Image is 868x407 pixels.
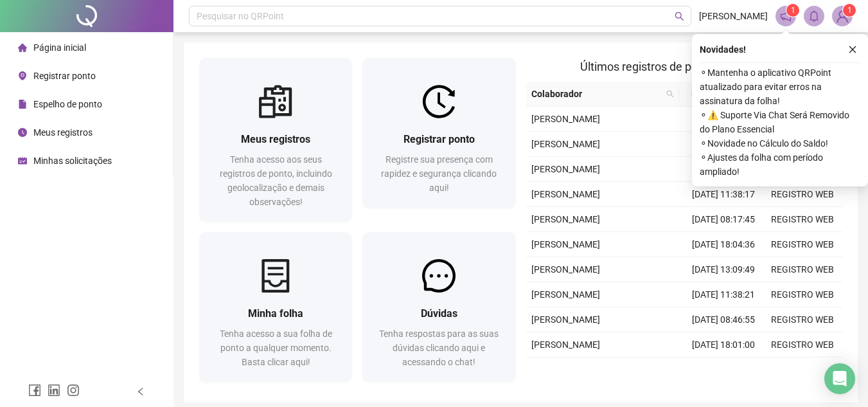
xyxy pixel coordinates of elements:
span: environment [18,71,27,80]
span: [PERSON_NAME] [531,314,600,325]
span: close [848,45,857,54]
span: [PERSON_NAME] [531,289,600,300]
td: REGISTRO WEB [763,207,842,232]
span: Últimos registros de ponto sincronizados [580,60,788,73]
span: schedule [18,156,27,165]
span: [PERSON_NAME] [531,214,600,224]
span: linkedin [48,384,60,397]
span: instagram [67,384,80,397]
a: Meus registrosTenha acesso aos seus registros de ponto, incluindo geolocalização e demais observa... [199,58,352,222]
span: clock-circle [18,128,27,137]
a: Registrar pontoRegistre sua presença com rapidez e segurança clicando aqui! [362,58,515,208]
td: REGISTRO WEB [763,257,842,282]
span: Registrar ponto [403,133,475,145]
td: REGISTRO WEB [763,282,842,307]
td: REGISTRO WEB [763,232,842,257]
span: notification [780,10,792,22]
span: Registrar ponto [33,71,96,81]
td: [DATE] 08:17:45 [684,207,763,232]
span: [PERSON_NAME] [531,114,600,124]
span: ⚬ Novidade no Cálculo do Saldo! [700,136,860,150]
span: search [666,90,674,98]
span: Tenha respostas para as suas dúvidas clicando aqui e acessando o chat! [379,329,499,367]
td: [DATE] 11:38:17 [684,182,763,207]
span: bell [808,10,820,22]
span: Novidades ! [700,42,746,57]
span: Espelho de ponto [33,99,102,109]
span: file [18,100,27,109]
td: REGISTRO WEB [763,182,842,207]
td: [DATE] 08:17:52 [684,107,763,132]
span: [PERSON_NAME] [531,139,600,149]
th: Data/Hora [679,82,756,107]
span: Minhas solicitações [33,156,112,166]
span: 1 [791,6,795,15]
td: [DATE] 08:46:55 [684,307,763,332]
td: [DATE] 13:01:28 [684,357,763,383]
td: [DATE] 18:04:36 [684,232,763,257]
span: home [18,43,27,52]
span: [PERSON_NAME] [531,189,600,199]
img: 84407 [833,6,852,26]
td: REGISTRO WEB [763,307,842,332]
span: Minha folha [248,307,303,320]
span: Dúvidas [421,307,457,320]
span: facebook [28,384,41,397]
td: [DATE] 13:05:17 [684,157,763,182]
span: ⚬ Ajustes da folha com período ampliado! [700,150,860,179]
td: REGISTRO WEB [763,332,842,357]
span: Colaborador [531,87,662,101]
td: [DATE] 11:38:21 [684,282,763,307]
span: ⚬ ⚠️ Suporte Via Chat Será Removido do Plano Essencial [700,108,860,136]
span: [PERSON_NAME] [699,9,768,23]
sup: Atualize o seu contato no menu Meus Dados [843,4,856,17]
span: [PERSON_NAME] [531,239,600,249]
span: Meus registros [33,127,93,138]
a: DúvidasTenha respostas para as suas dúvidas clicando aqui e acessando o chat! [362,232,515,382]
span: Página inicial [33,42,86,53]
span: left [136,387,145,396]
span: [PERSON_NAME] [531,164,600,174]
span: Registre sua presença com rapidez e segurança clicando aqui! [381,154,497,193]
span: search [664,84,677,104]
span: search [675,12,684,21]
td: REGISTRO WEB [763,357,842,383]
span: Data/Hora [684,87,740,101]
span: Tenha acesso aos seus registros de ponto, incluindo geolocalização e demais observações! [220,154,332,207]
td: [DATE] 18:01:00 [684,332,763,357]
td: [DATE] 18:00:47 [684,132,763,157]
span: [PERSON_NAME] [531,339,600,350]
div: Open Intercom Messenger [824,363,855,394]
a: Minha folhaTenha acesso a sua folha de ponto a qualquer momento. Basta clicar aqui! [199,232,352,382]
span: ⚬ Mantenha o aplicativo QRPoint atualizado para evitar erros na assinatura da folha! [700,66,860,108]
span: 1 [847,6,852,15]
span: Meus registros [241,133,310,145]
span: [PERSON_NAME] [531,264,600,275]
sup: 1 [786,4,799,17]
span: Tenha acesso a sua folha de ponto a qualquer momento. Basta clicar aqui! [220,329,332,367]
td: [DATE] 13:09:49 [684,257,763,282]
